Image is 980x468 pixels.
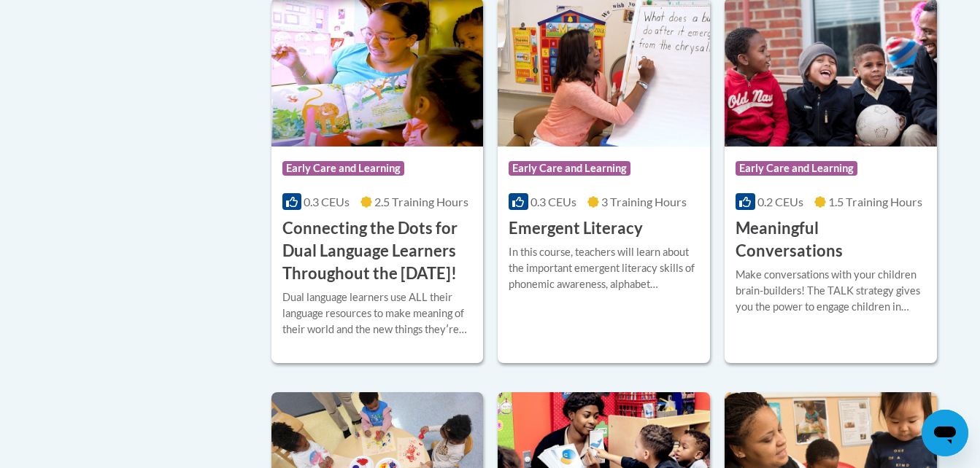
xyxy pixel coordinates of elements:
[736,161,857,176] span: Early Care and Learning
[828,195,922,208] span: 1.5 Training Hours
[530,195,576,208] span: 0.3 CEUs
[282,161,404,176] span: Early Care and Learning
[304,195,350,208] span: 0.3 CEUs
[922,410,968,456] iframe: Button to launch messaging window
[509,244,699,292] div: In this course, teachers will learn about the important emergent literacy skills of phonemic awar...
[282,217,473,284] h3: Connecting the Dots for Dual Language Learners Throughout the [DATE]!
[757,195,803,208] span: 0.2 CEUs
[509,161,630,176] span: Early Care and Learning
[736,267,926,315] div: Make conversations with your children brain-builders! The TALK strategy gives you the power to en...
[374,195,468,208] span: 2.5 Training Hours
[736,217,926,262] h3: Meaningful Conversations
[601,195,687,208] span: 3 Training Hours
[282,289,473,338] div: Dual language learners use ALL their language resources to make meaning of their world and the ne...
[509,217,643,240] h3: Emergent Literacy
